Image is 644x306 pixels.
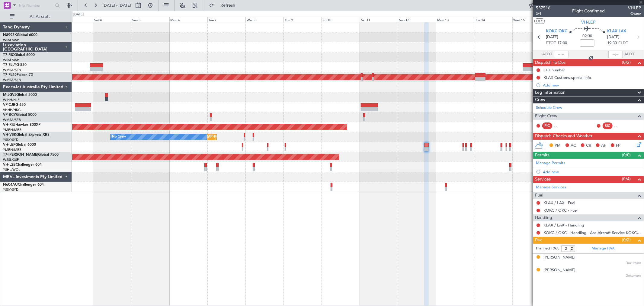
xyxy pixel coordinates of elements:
[535,59,566,66] span: Dispatch To-Dos
[628,11,641,16] span: Owner
[18,1,53,10] input: Trip Number
[16,15,64,19] span: All Aircraft
[624,51,634,57] span: ALDT
[607,34,620,40] span: [DATE]
[3,33,17,37] span: N8998K
[3,73,33,77] a: T7-PJ29Falcon 7X
[245,17,284,22] div: Wed 8
[582,33,592,39] span: 02:30
[543,200,575,205] a: KLAX / LAX - Fuel
[535,176,551,183] span: Services
[3,143,15,147] span: VH-LEP
[436,17,474,22] div: Mon 13
[131,17,169,22] div: Sun 5
[7,12,66,21] button: All Aircraft
[536,5,550,11] span: 537516
[536,160,565,166] a: Manage Permits
[3,133,50,137] a: VH-VSKGlobal Express XRS
[543,51,553,57] span: ATOT
[535,214,552,221] span: Handling
[546,40,556,46] span: ETOT
[622,176,631,182] span: (0/4)
[3,118,21,122] a: WMSA/SZB
[3,183,18,187] span: N604AU
[535,113,557,120] span: Flight Crew
[474,17,512,22] div: Tue 14
[622,237,631,243] span: (0/2)
[112,132,126,142] div: No Crew
[607,40,617,46] span: 19:30
[3,103,15,107] span: VP-CJR
[3,138,18,142] a: YSSY/SYD
[3,113,16,117] span: VP-BCY
[614,123,628,129] div: - -
[3,148,21,152] a: YMEN/MEB
[535,89,566,96] span: Leg Information
[582,19,596,25] span: VH-LEP
[360,17,398,22] div: Sat 11
[3,93,16,97] span: M-JGVJ
[546,28,567,34] span: KOKC OKC
[535,96,545,103] span: Crew
[543,223,584,228] a: KLAX / LAX - Handling
[512,17,550,22] div: Wed 15
[73,12,84,17] div: [DATE]
[3,163,42,167] a: VH-L2BChallenger 604
[535,192,543,199] span: Fuel
[3,143,36,147] a: VH-LEPGlobal 6000
[628,5,641,11] span: VHLEP
[601,143,606,149] span: AF
[3,93,37,97] a: M-JGVJGlobal 5000
[3,108,21,112] a: VHHH/HKG
[215,3,241,8] span: Refresh
[3,63,16,67] span: T7-ELLY
[3,153,59,157] a: T7-[PERSON_NAME]Global 7500
[543,169,641,174] div: Add new
[546,34,558,40] span: [DATE]
[557,40,567,46] span: 17:00
[572,8,605,15] div: Flight Confirmed
[207,17,245,22] div: Tue 7
[3,53,14,57] span: T7-RIC
[3,98,20,102] a: WIHH/HLP
[543,75,591,80] div: KLAX Customs special info
[3,63,27,67] a: T7-ELLYG-550
[622,152,631,158] span: (0/0)
[543,255,575,261] div: [PERSON_NAME]
[619,40,628,46] span: ELDT
[3,128,21,132] a: YMEN/MEB
[3,123,40,127] a: VH-RIUHawker 800XP
[3,68,21,72] a: WMSA/SZB
[3,158,19,162] a: WSSL/XSP
[3,168,20,172] a: YSHL/WOL
[542,122,552,129] div: PIC
[555,143,561,149] span: PM
[3,123,15,127] span: VH-RIU
[571,143,576,149] span: AC
[622,59,631,66] span: (0/2)
[536,105,562,111] a: Schedule Crew
[55,17,93,22] div: Fri 3
[536,11,550,16] span: 3/4
[3,153,38,157] span: T7-[PERSON_NAME]
[536,184,566,190] a: Manage Services
[535,237,542,244] span: Pax
[3,38,19,42] a: WSSL/XSP
[3,133,16,137] span: VH-VSK
[591,246,614,252] a: Manage PAX
[543,230,641,235] a: KOKC / OKC - Handling - Aar Aircraft Service KOKC / OKC
[322,17,360,22] div: Fri 10
[543,67,565,73] div: CID number
[398,17,436,22] div: Sun 12
[3,103,26,107] a: VP-CJRG-650
[3,183,44,187] a: N604AUChallenger 604
[103,3,131,8] span: [DATE] - [DATE]
[3,53,35,57] a: T7-RICGlobal 6000
[169,17,207,22] div: Mon 6
[603,122,613,129] div: SIC
[3,58,19,62] a: WSSL/XSP
[3,33,37,37] a: N8998KGlobal 6000
[93,17,131,22] div: Sat 4
[3,163,16,167] span: VH-L2B
[535,152,549,159] span: Permits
